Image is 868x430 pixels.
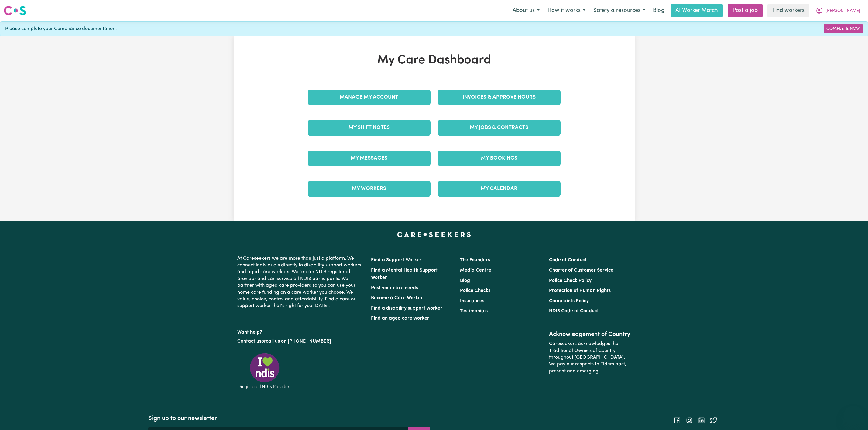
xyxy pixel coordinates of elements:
[549,299,589,303] a: Complaints Policy
[148,415,430,422] h2: Sign up to our newsletter
[371,268,438,280] a: Find a Mental Health Support Worker
[237,253,364,312] p: At Careseekers we are more than just a platform. We connect individuals directly to disability su...
[549,309,599,313] a: NDIS Code of Conduct
[812,4,864,17] button: My Account
[266,339,331,344] a: call us on [PHONE_NUMBER]
[549,288,611,293] a: Protection of Human Rights
[460,278,470,283] a: Blog
[308,90,431,105] a: Manage My Account
[728,4,763,17] a: Post a job
[237,336,364,347] p: or
[767,4,809,17] a: Find workers
[544,4,589,17] button: How it works
[549,278,592,283] a: Police Check Policy
[371,286,418,290] a: Post your care needs
[844,406,863,425] iframe: Button to launch messaging window, conversation in progress
[649,4,668,17] a: Blog
[460,268,491,273] a: Media Centre
[460,288,490,293] a: Police Checks
[237,352,292,390] img: Registered NDIS provider
[671,4,723,17] a: AI Worker Match
[460,299,484,303] a: Insurances
[438,181,561,197] a: My Calendar
[549,268,613,273] a: Charter of Customer Service
[710,418,717,422] a: Follow Careseekers on Twitter
[308,181,431,197] a: My Workers
[438,151,561,166] a: My Bookings
[549,258,587,262] a: Code of Conduct
[698,418,705,422] a: Follow Careseekers on LinkedIn
[4,4,26,18] a: Careseekers logo
[308,120,431,136] a: My Shift Notes
[397,232,471,237] a: Careseekers home page
[371,296,423,300] a: Become a Care Worker
[237,327,364,336] p: Want help?
[438,120,561,136] a: My Jobs & Contracts
[509,4,544,17] button: About us
[371,258,422,262] a: Find a Support Worker
[549,338,631,377] p: Careseekers acknowledges the Traditional Owners of Country throughout [GEOGRAPHIC_DATA]. We pay o...
[4,5,26,16] img: Careseekers logo
[304,53,564,68] h1: My Care Dashboard
[674,418,681,422] a: Follow Careseekers on Facebook
[460,258,490,262] a: The Founders
[686,418,693,422] a: Follow Careseekers on Instagram
[371,306,442,311] a: Find a disability support worker
[589,4,649,17] button: Safety & resources
[237,339,261,344] a: Contact us
[825,8,860,14] span: [PERSON_NAME]
[438,90,561,105] a: Invoices & Approve Hours
[460,309,488,313] a: Testimonials
[549,331,631,338] h2: Acknowledgement of Country
[824,24,863,33] a: Complete Now
[371,316,429,321] a: Find an aged care worker
[5,25,117,32] span: Please complete your Compliance documentation.
[308,151,431,166] a: My Messages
